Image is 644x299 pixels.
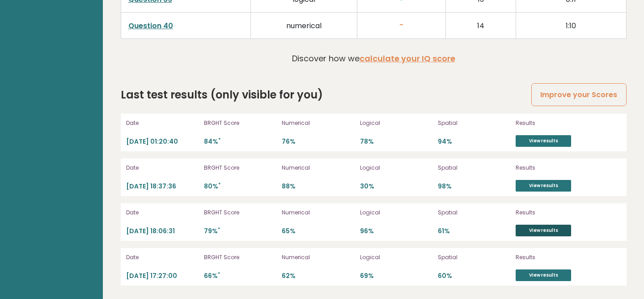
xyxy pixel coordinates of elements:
[516,253,610,261] p: Results
[282,137,354,146] p: 76%
[126,137,199,146] p: [DATE] 01:20:40
[282,253,354,261] p: Numerical
[126,164,199,172] p: Date
[126,182,199,191] p: [DATE] 18:37:36
[204,253,276,261] p: BRGHT Score
[516,269,571,281] a: View results
[282,227,354,235] p: 65%
[438,272,510,280] p: 60%
[516,225,571,236] a: View results
[292,52,455,64] p: Discover how we
[438,137,510,146] p: 94%
[128,21,173,31] a: Question 40
[282,182,354,191] p: 88%
[282,119,354,127] p: Numerical
[360,53,455,64] a: calculate your IQ score
[282,209,354,217] p: Numerical
[438,253,510,261] p: Spatial
[360,137,432,146] p: 78%
[360,253,432,261] p: Logical
[360,272,432,280] p: 69%
[204,272,276,280] p: 66%
[438,209,510,217] p: Spatial
[126,253,199,261] p: Date
[531,83,626,106] a: Improve your Scores
[364,21,438,30] h3: -
[516,164,610,172] p: Results
[126,119,199,127] p: Date
[204,182,276,191] p: 80%
[360,227,432,235] p: 96%
[204,209,276,217] p: BRGHT Score
[204,119,276,127] p: BRGHT Score
[204,164,276,172] p: BRGHT Score
[438,119,510,127] p: Spatial
[126,227,199,235] p: [DATE] 18:06:31
[516,135,571,147] a: View results
[360,164,432,172] p: Logical
[516,209,610,217] p: Results
[516,180,571,192] a: View results
[360,119,432,127] p: Logical
[360,182,432,191] p: 30%
[282,164,354,172] p: Numerical
[438,182,510,191] p: 98%
[126,272,199,280] p: [DATE] 17:27:00
[204,137,276,146] p: 84%
[282,272,354,280] p: 62%
[121,87,323,103] h2: Last test results (only visible for you)
[516,119,610,127] p: Results
[360,209,432,217] p: Logical
[438,164,510,172] p: Spatial
[204,227,276,235] p: 79%
[445,12,516,38] td: 14
[516,12,626,38] td: 1:10
[438,227,510,235] p: 61%
[251,12,357,38] td: numerical
[126,209,199,217] p: Date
